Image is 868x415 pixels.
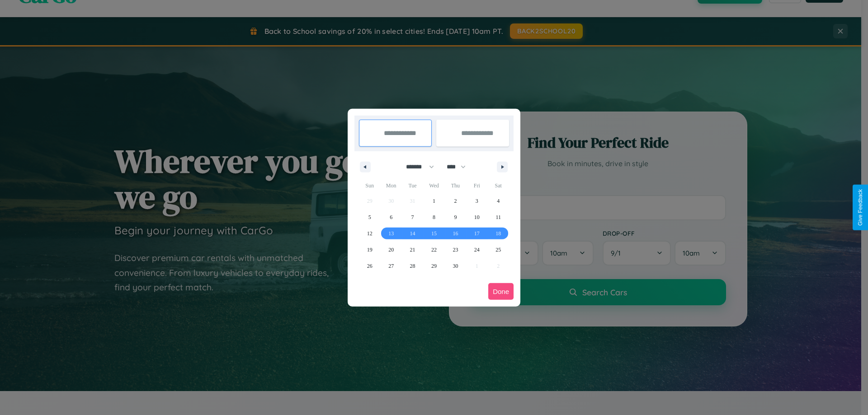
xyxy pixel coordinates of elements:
div: Give Feedback [857,189,863,226]
span: Wed [423,178,444,193]
span: 2 [454,193,457,209]
button: 5 [359,209,380,225]
span: 8 [433,209,435,225]
span: 9 [454,209,457,225]
button: 4 [488,193,509,209]
button: 3 [466,193,487,209]
span: 11 [495,209,501,225]
button: 11 [488,209,509,225]
span: 22 [431,242,437,258]
button: 30 [445,258,466,274]
span: Mon [380,178,401,193]
span: Tue [402,178,423,193]
button: 7 [402,209,423,225]
button: 13 [380,225,401,242]
span: 16 [453,225,458,242]
span: 30 [453,258,458,274]
button: 10 [466,209,487,225]
button: 23 [445,242,466,258]
span: 26 [367,258,373,274]
button: 15 [423,225,444,242]
span: 12 [367,225,373,242]
button: 6 [380,209,401,225]
span: 15 [431,225,437,242]
button: 8 [423,209,444,225]
span: 5 [368,209,371,225]
button: 25 [488,242,509,258]
button: 29 [423,258,444,274]
span: 19 [367,242,373,258]
span: 10 [474,209,480,225]
span: 25 [495,242,501,258]
button: 9 [445,209,466,225]
button: 14 [402,225,423,242]
span: 23 [453,242,458,258]
button: 27 [380,258,401,274]
span: Sat [488,178,509,193]
span: 29 [431,258,437,274]
button: 26 [359,258,380,274]
span: 27 [388,258,394,274]
button: 28 [402,258,423,274]
span: Fri [466,178,487,193]
span: 18 [495,225,501,242]
button: 18 [488,225,509,242]
span: Thu [445,178,466,193]
button: Done [488,283,514,300]
span: 21 [410,242,415,258]
button: 16 [445,225,466,242]
span: 20 [388,242,394,258]
button: 22 [423,242,444,258]
button: 12 [359,225,380,242]
span: Sun [359,178,380,193]
span: 17 [474,225,480,242]
span: 7 [411,209,414,225]
span: 1 [433,193,435,209]
button: 24 [466,242,487,258]
button: 20 [380,242,401,258]
span: 28 [410,258,415,274]
button: 21 [402,242,423,258]
button: 19 [359,242,380,258]
button: 1 [423,193,444,209]
span: 24 [474,242,480,258]
span: 3 [476,193,478,209]
button: 2 [445,193,466,209]
span: 4 [497,193,500,209]
button: 17 [466,225,487,242]
span: 6 [390,209,392,225]
span: 14 [410,225,415,242]
span: 13 [388,225,394,242]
